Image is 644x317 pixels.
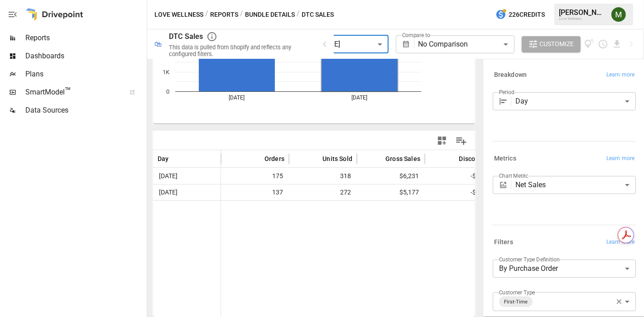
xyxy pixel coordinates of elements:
[499,88,514,96] label: Period
[494,237,513,247] h6: Filters
[170,152,183,165] button: Sort
[163,69,170,76] text: 1K
[322,154,352,163] span: Units Sold
[493,260,636,278] div: By Purchase Order
[418,35,514,53] div: No Comparison
[293,168,352,184] span: 318
[515,92,636,110] div: Day
[611,7,626,22] img: Meredith Lacasse
[309,152,322,165] button: Sort
[240,9,243,20] div: /
[494,70,527,80] h6: Breakdown
[158,168,216,184] span: [DATE]
[169,44,308,57] div: This data is pulled from Shopify and reflects any configured filters.
[25,51,145,62] span: Dashboards
[445,152,458,165] button: Sort
[429,168,488,184] span: -$701
[499,172,529,180] label: Chart Metric
[385,154,420,163] span: Gross Sales
[451,131,471,151] button: Manage Columns
[515,176,636,194] div: Net Sales
[352,95,368,101] text: [DATE]
[459,154,488,163] span: Discounts
[606,238,634,247] span: Learn more
[25,105,145,116] span: Data Sources
[154,9,203,20] button: Love Wellness
[210,9,238,20] button: Reports
[522,36,581,52] button: Customize
[226,168,284,184] span: 175
[25,33,145,43] span: Reports
[402,31,430,39] label: Compare to
[297,9,300,20] div: /
[499,289,535,296] label: Customer Type
[500,297,531,307] span: First-Time
[264,154,284,163] span: Orders
[606,71,634,80] span: Learn more
[361,168,420,184] span: $6,231
[509,9,545,20] span: 226 Credits
[429,185,488,200] span: -$703
[492,6,548,23] button: 226Credits
[361,185,420,200] span: $5,177
[169,32,203,41] div: DTC Sales
[245,9,295,20] button: Bundle Details
[293,185,352,200] span: 272
[598,39,608,49] button: Schedule report
[612,39,622,49] button: Download report
[559,17,606,21] div: Love Wellness
[154,40,162,48] div: 🛍
[494,154,516,164] h6: Metrics
[606,154,634,163] span: Learn more
[166,88,169,95] text: 0
[499,255,560,263] label: Customer Type Definition
[158,154,169,163] span: Day
[25,87,120,98] span: SmartModel
[229,95,245,101] text: [DATE]
[584,36,595,52] button: View documentation
[65,85,71,97] span: ™
[606,2,631,27] button: Meredith Lacasse
[226,185,284,200] span: 137
[158,185,216,200] span: [DATE]
[25,69,145,80] span: Plans
[540,38,574,50] span: Customize
[559,8,606,17] div: [PERSON_NAME]
[372,152,384,165] button: Sort
[251,152,264,165] button: Sort
[292,35,388,53] div: [DATE] - [DATE]
[205,9,208,20] div: /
